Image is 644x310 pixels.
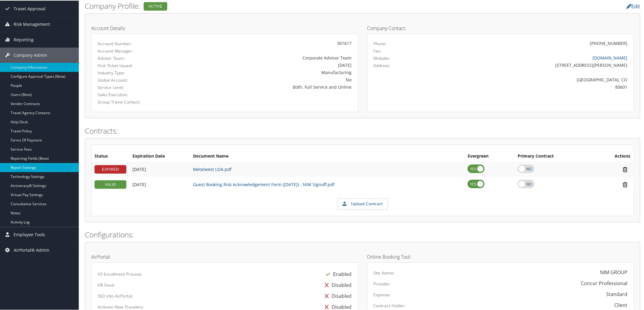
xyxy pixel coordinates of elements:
[374,302,406,308] label: Contract Holder:
[190,150,465,161] th: Document Name
[98,47,176,53] label: Account Manager:
[600,268,628,275] div: NIM GROUP
[367,254,634,259] h4: Online Booking Tool:
[374,280,391,286] label: Provider:
[98,55,176,61] label: Advisor Team:
[14,47,47,62] span: Company Admin
[14,16,50,31] span: Risk Management
[593,54,628,60] a: [DOMAIN_NAME]
[98,281,115,288] label: HR Feed:
[322,279,352,290] div: Disabled
[132,166,187,172] div: Add/Edit Date
[98,98,176,104] label: Group Travel Contact:
[620,166,631,172] i: Remove Contract
[132,166,146,172] span: [DATE]
[193,181,335,187] a: Guest Booking Risk Acknowledgement Form ([DATE]) - NIM Signoff.pdf
[14,227,45,242] span: Employee Tools
[14,242,49,257] span: AirPortal® Admin
[132,181,187,187] div: Add/Edit Date
[144,2,167,10] div: Active
[439,76,628,82] div: [GEOGRAPHIC_DATA], CO
[465,150,515,161] th: Evergreen
[185,61,352,68] div: [DATE]
[374,47,382,53] label: Fax:
[185,83,352,90] div: Both, Full Service and Online
[590,39,628,46] div: [PHONE_NUMBER]
[367,25,634,30] h4: Company Contact:
[620,181,631,187] i: Remove Contract
[98,271,142,277] label: V3 Enrollment Process:
[374,291,391,297] label: Expense:
[91,254,358,259] h4: AirPortal:
[581,279,628,286] div: Concur Professional
[98,69,176,75] label: Industry Type:
[95,180,126,188] div: VALID
[322,290,352,301] div: Disabled
[98,303,144,309] label: Activate New Travelers:
[185,69,352,75] div: Manufacturing
[98,91,176,97] label: Sales Executive:
[95,165,126,173] div: EXPIRED
[193,166,232,172] a: Metalwest LOA.pdf
[98,292,133,298] label: SSO into AirPortal:
[98,77,176,83] label: Global Account:
[323,268,352,279] div: Enabled
[129,150,190,161] th: Expiration Date
[374,269,395,275] label: Site Name:
[85,0,452,11] h2: Company Profile:
[98,62,176,68] label: First Ticket Issued:
[185,76,352,82] div: No
[132,181,146,187] span: [DATE]
[439,83,628,90] div: 80601
[606,290,628,297] div: Standard
[98,40,176,46] label: Account Number:
[14,1,45,16] span: Travel Approval
[92,150,129,161] th: Status
[593,150,634,161] th: Actions
[185,54,352,60] div: Corporate Advisor Team
[374,55,390,61] label: Website:
[627,2,640,9] a: Edit
[85,125,640,135] h2: Contracts:
[374,62,390,68] label: Address:
[14,32,34,47] span: Reporting
[98,84,176,90] label: Service Level:
[615,301,628,308] div: Client
[91,25,358,30] h4: Account Details:
[374,40,387,46] label: Phone:
[185,39,352,46] div: 301617
[439,61,628,68] div: [STREET_ADDRESS][PERSON_NAME]
[515,150,593,161] th: Primary Contract
[85,229,640,239] h2: Configurations:
[338,198,388,209] label: Upload Contract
